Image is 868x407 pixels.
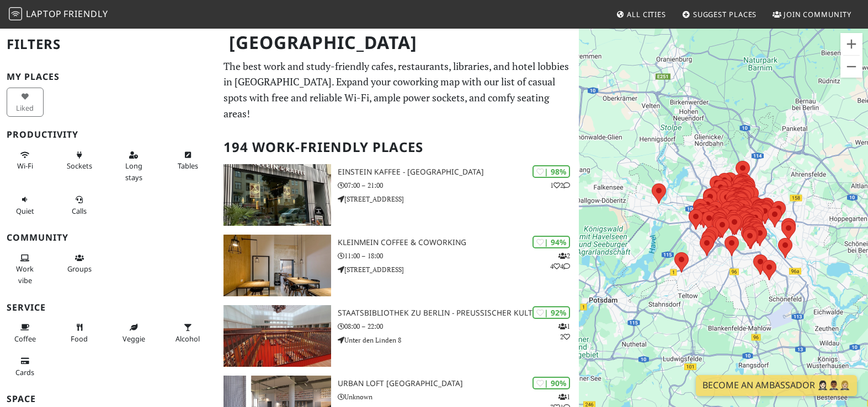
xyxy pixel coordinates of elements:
button: Long stays [115,146,152,186]
span: Video/audio calls [72,206,87,216]
span: Stable Wi-Fi [17,161,33,171]
a: Einstein Kaffee - Charlottenburg | 98% 12 Einstein Kaffee - [GEOGRAPHIC_DATA] 07:00 – 21:00 [STRE... [217,164,578,226]
span: Group tables [67,264,92,274]
img: KleinMein Coffee & Coworking [223,235,331,296]
div: | 94% [532,236,570,248]
div: | 92% [532,306,570,319]
p: 08:00 – 22:00 [338,321,579,332]
button: Veggie [115,318,152,348]
button: Tables [169,146,206,175]
span: Work-friendly tables [178,161,198,171]
img: Einstein Kaffee - Charlottenburg [223,164,331,226]
p: 2 4 4 [550,251,570,272]
span: Suggest Places [693,9,757,19]
p: 1 2 [550,180,570,191]
p: [STREET_ADDRESS] [338,194,579,204]
h3: Productivity [7,129,210,140]
p: 07:00 – 21:00 [338,180,579,191]
button: Calls [61,191,98,220]
span: Alcohol [175,334,200,344]
a: KleinMein Coffee & Coworking | 94% 244 KleinMein Coffee & Coworking 11:00 – 18:00 [STREET_ADDRESS] [217,235,578,296]
span: Power sockets [67,161,92,171]
h3: Einstein Kaffee - [GEOGRAPHIC_DATA] [338,167,579,177]
div: | 90% [532,377,570,389]
img: LaptopFriendly [9,7,22,20]
a: All Cities [611,4,670,24]
p: [STREET_ADDRESS] [338,264,579,275]
h2: 194 Work-Friendly Places [223,131,572,164]
h3: Community [7,232,210,243]
p: Unknown [338,392,579,402]
h3: Staatsbibliothek zu Berlin - Preußischer Kulturbesitz [338,308,579,318]
a: Become an Ambassador 🤵🏻‍♀️🤵🏾‍♂️🤵🏼‍♀️ [696,375,857,396]
span: Long stays [125,161,142,182]
img: Staatsbibliothek zu Berlin - Preußischer Kulturbesitz [223,305,331,367]
button: Alcohol [169,318,206,348]
h3: Space [7,394,210,404]
button: Sockets [61,146,98,175]
p: Unter den Linden 8 [338,335,579,345]
span: Join Community [784,9,851,19]
span: Credit cards [15,367,34,377]
p: 11:00 – 18:00 [338,251,579,261]
span: Veggie [123,334,145,344]
button: Cards [7,352,44,381]
span: Friendly [63,8,108,20]
button: Work vibe [7,249,44,289]
h2: Filters [7,28,210,61]
span: Quiet [16,206,34,216]
button: Inzoomen [840,33,862,55]
button: Food [61,318,98,348]
span: Food [71,334,88,344]
span: All Cities [627,9,666,19]
button: Wi-Fi [7,146,44,175]
h3: KleinMein Coffee & Coworking [338,238,579,247]
a: LaptopFriendly LaptopFriendly [9,5,108,24]
div: | 98% [532,165,570,178]
a: Join Community [768,4,856,24]
button: Quiet [7,191,44,220]
button: Groups [61,249,98,278]
a: Suggest Places [678,4,762,24]
h3: URBAN LOFT [GEOGRAPHIC_DATA] [338,379,579,388]
span: Laptop [26,8,62,20]
p: 1 2 [558,321,570,342]
p: The best work and study-friendly cafes, restaurants, libraries, and hotel lobbies in [GEOGRAPHIC_... [223,58,572,122]
h3: My Places [7,72,210,82]
button: Coffee [7,318,44,348]
span: Coffee [14,334,36,344]
h3: Service [7,302,210,313]
span: People working [16,264,34,285]
a: Staatsbibliothek zu Berlin - Preußischer Kulturbesitz | 92% 12 Staatsbibliothek zu Berlin - Preuß... [217,305,578,367]
h1: [GEOGRAPHIC_DATA] [220,28,576,58]
button: Uitzoomen [840,56,862,78]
